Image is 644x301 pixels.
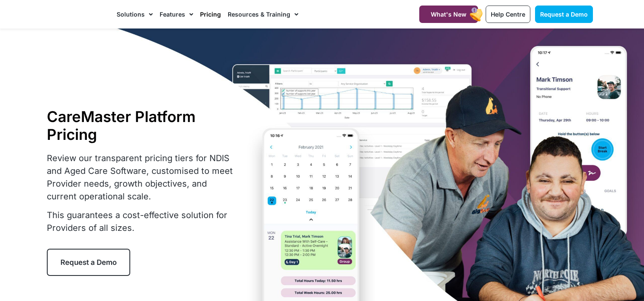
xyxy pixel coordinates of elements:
[486,6,530,23] a: Help Centre
[47,152,238,203] p: Review our transparent pricing tiers for NDIS and Aged Care Software, customised to meet Provider...
[491,11,525,18] span: Help Centre
[60,258,117,267] span: Request a Demo
[535,6,593,23] a: Request a Demo
[419,6,478,23] a: What's New
[47,108,238,143] h1: CareMaster Platform Pricing
[47,249,130,276] a: Request a Demo
[47,209,238,234] p: This guarantees a cost-effective solution for Providers of all sizes.
[431,11,467,18] span: What's New
[540,11,588,18] span: Request a Demo
[51,8,108,21] img: CareMaster Logo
